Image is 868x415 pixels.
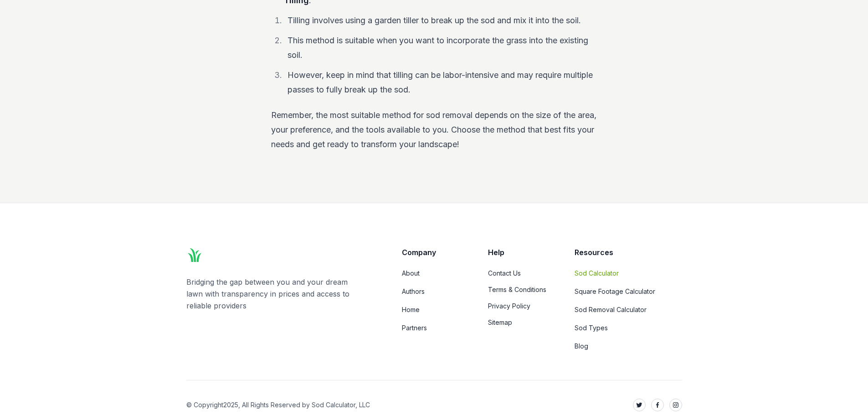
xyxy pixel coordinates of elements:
p: Company [402,247,466,258]
a: About [402,269,466,278]
a: Contact Us [488,269,552,278]
a: Terms & Conditions [488,285,552,294]
a: Blog [575,342,682,351]
p: Help [488,247,552,258]
li: This method is suitable when you want to incorporate the grass into the existing soil. [284,33,597,62]
li: However, keep in mind that tilling can be labor-intensive and may require multiple passes to full... [284,68,597,97]
a: Partners [402,323,466,333]
a: Home [402,305,466,314]
a: Sod Calculator [575,269,682,278]
a: Sod Removal Calculator [575,305,682,314]
li: Tilling involves using a garden tiller to break up the sod and mix it into the soil. [284,13,597,28]
p: © Copyright 2025 , All Rights Reserved by Sod Calculator, LLC [186,400,370,410]
p: Remember, the most suitable method for sod removal depends on the size of the area, your preferen... [271,108,597,152]
a: Square Footage Calculator [575,287,682,296]
a: Sod Types [575,323,682,333]
a: Authors [402,287,466,296]
a: Sitemap [488,318,552,327]
a: Privacy Policy [488,302,552,311]
p: Resources [575,247,682,258]
p: Bridging the gap between you and your dream lawn with transparency in prices and access to reliab... [186,276,365,312]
